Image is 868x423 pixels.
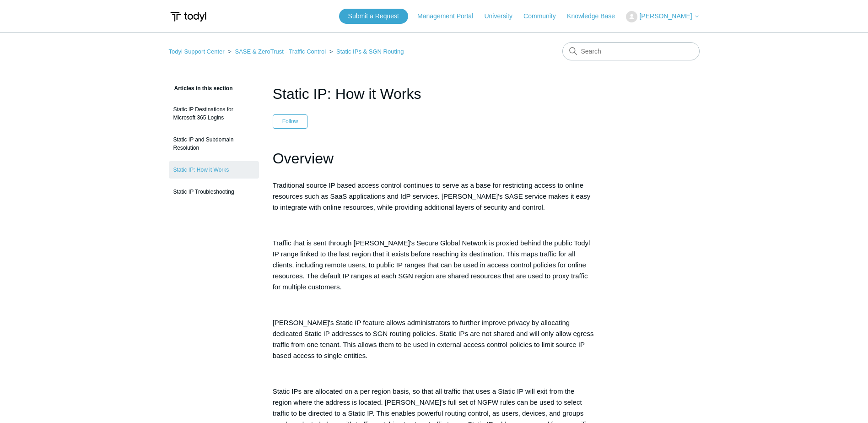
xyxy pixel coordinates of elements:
[169,161,259,179] a: Static IP: How it Works
[567,11,624,21] a: Knowledge Base
[226,48,328,55] li: SASE & ZeroTrust - Traffic Control
[523,11,565,21] a: Community
[169,85,233,92] span: Articles in this section
[169,48,226,55] li: Todyl Support Center
[273,238,596,293] p: Traffic that is sent through [PERSON_NAME]'s Secure Global Network is proxied behind the public T...
[417,11,482,21] a: Management Portal
[169,183,259,201] a: Static IP Troubleshooting
[169,8,208,25] img: Todyl Support Center Help Center home page
[273,180,596,213] p: Traditional source IP based access control continues to serve as a base for restricting access to...
[169,101,259,126] a: Static IP Destinations for Microsoft 365 Logins
[273,317,596,361] p: [PERSON_NAME]'s Static IP feature allows administrators to further improve privacy by allocating ...
[339,9,408,24] a: Submit a Request
[273,114,308,128] button: Follow Article
[169,131,259,157] a: Static IP and Subdomain Resolution
[484,11,521,21] a: University
[639,12,692,20] span: [PERSON_NAME]
[273,147,596,170] h1: Overview
[273,83,596,105] h1: Static IP: How it Works
[328,48,404,55] li: Static IPs & SGN Routing
[626,11,699,22] button: [PERSON_NAME]
[235,48,326,55] a: SASE & ZeroTrust - Traffic Control
[336,48,404,55] a: Static IPs & SGN Routing
[562,42,700,60] input: Search
[169,48,225,55] a: Todyl Support Center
